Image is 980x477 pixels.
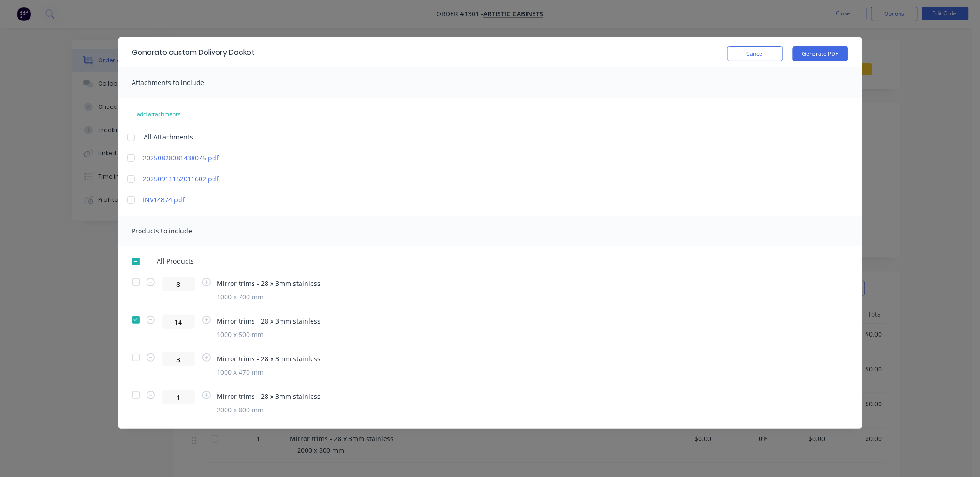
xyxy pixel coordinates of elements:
[132,47,255,58] div: Generate custom Delivery Docket
[217,316,321,326] span: Mirror trims - 28 x 3mm stainless
[217,354,321,364] span: Mirror trims - 28 x 3mm stainless
[143,153,306,163] a: 20250828081438075.pdf
[217,278,321,288] span: Mirror trims - 28 x 3mm stainless
[727,46,783,61] button: Cancel
[793,46,848,61] button: Generate PDF
[132,78,205,87] span: Attachments to include
[217,405,321,415] div: 2000 x 800 mm
[143,174,306,184] a: 20250911152011602.pdf
[157,256,200,266] span: All Products
[127,107,191,122] button: add attachments
[132,226,193,235] span: Products to include
[144,132,193,142] span: All Attachments
[143,195,306,205] a: INV14874.pdf
[217,330,321,339] div: 1000 x 500 mm
[217,292,321,302] div: 1000 x 700 mm
[217,367,321,377] div: 1000 x 470 mm
[217,391,321,401] span: Mirror trims - 28 x 3mm stainless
